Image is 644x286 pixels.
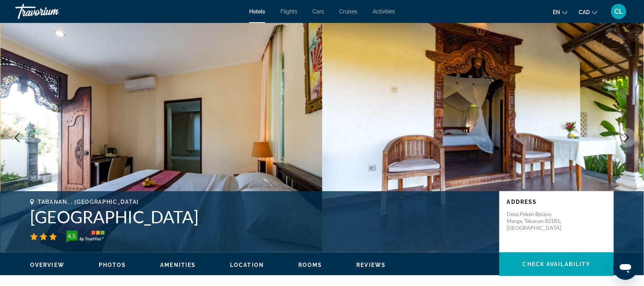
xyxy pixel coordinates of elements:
span: en [553,9,560,15]
a: Travorium [15,2,92,21]
a: Cars [312,8,324,15]
button: User Menu [609,3,629,19]
span: Location [230,262,264,268]
button: Overview [30,262,64,268]
p: Desa Peken Belayu Marga, Tabanan 82181, [GEOGRAPHIC_DATA] [507,211,568,231]
div: 4.5 [64,231,79,240]
button: Previous image [8,128,27,147]
button: Rooms [298,262,322,268]
h1: [GEOGRAPHIC_DATA] [30,207,492,227]
a: Hotels [249,8,265,15]
button: Change currency [579,6,597,18]
button: Next image [617,128,636,147]
button: Check Availability [499,252,614,276]
span: Photos [99,262,126,268]
span: CAD [579,9,590,15]
a: Flights [280,8,297,15]
button: Reviews [357,262,386,268]
span: Amenities [160,262,196,268]
span: Overview [30,262,64,268]
span: Reviews [357,262,386,268]
iframe: Bouton de lancement de la fenêtre de messagerie [613,255,638,280]
span: Check Availability [523,261,591,267]
button: Amenities [160,262,196,268]
span: CL [615,8,623,15]
button: Change language [553,6,568,18]
a: Activities [373,8,395,15]
span: Tabanan, , [GEOGRAPHIC_DATA] [38,199,139,205]
a: Cruises [339,8,357,15]
button: Photos [99,262,126,268]
img: trustyou-badge-hor.svg [66,231,105,243]
button: Location [230,262,264,268]
span: Rooms [298,262,322,268]
p: Address [507,199,606,205]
